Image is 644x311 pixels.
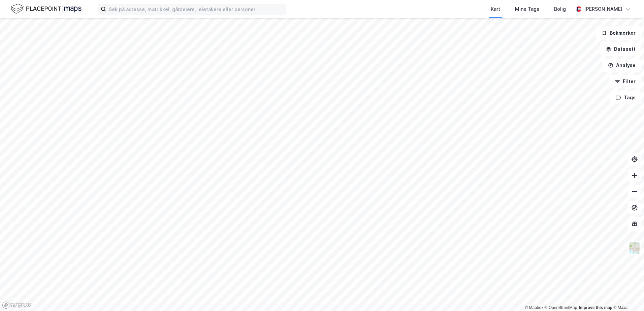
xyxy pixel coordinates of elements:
button: Filter [609,75,641,88]
button: Bokmerker [596,26,641,40]
a: Mapbox homepage [2,301,32,309]
button: Datasett [600,42,641,56]
button: Tags [610,91,641,104]
a: Mapbox [525,305,543,310]
a: OpenStreetMap [545,305,577,310]
a: Improve this map [579,305,612,310]
div: Bolig [554,5,566,13]
iframe: Chat Widget [610,279,644,311]
input: Søk på adresse, matrikkel, gårdeiere, leietakere eller personer [106,4,286,14]
div: [PERSON_NAME] [584,5,622,13]
div: Kontrollprogram for chat [610,279,644,311]
div: Mine Tags [515,5,539,13]
button: Analyse [602,59,641,72]
img: Z [628,242,641,254]
img: logo.f888ab2527a4732fd821a326f86c7f29.svg [11,3,82,15]
div: Kart [491,5,500,13]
